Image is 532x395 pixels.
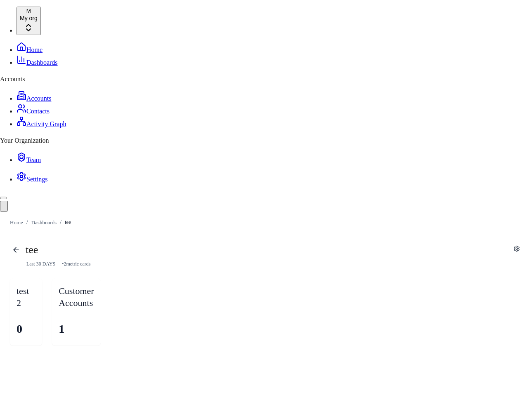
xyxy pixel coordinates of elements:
[26,156,41,163] span: Team
[26,243,38,256] h4: tee
[26,46,43,53] span: Home
[10,219,23,227] a: Home
[31,219,57,227] a: Dashboards
[62,260,90,268] span: • 2 metric card s
[17,285,35,309] span: test 2
[26,176,48,183] span: Settings
[17,156,41,163] a: Team
[59,285,94,309] span: Customer Accounts
[17,7,41,35] button: MMy org
[17,108,50,115] a: Contacts
[26,260,55,268] span: Last 30 DAYS
[26,218,28,227] li: /
[65,219,71,226] p: tee
[511,243,522,254] button: Edit
[60,218,61,227] li: /
[17,95,51,102] a: Accounts
[26,120,66,127] span: Activity Graph
[26,8,31,14] span: M
[26,95,51,102] span: Accounts
[17,176,48,183] a: Settings
[26,108,50,115] span: Contacts
[26,59,58,66] span: Dashboards
[17,322,35,336] div: 0
[20,14,38,23] p: My org
[17,46,43,53] a: Home
[59,322,94,336] div: 1
[17,59,58,66] a: Dashboards
[17,120,66,127] a: Activity Graph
